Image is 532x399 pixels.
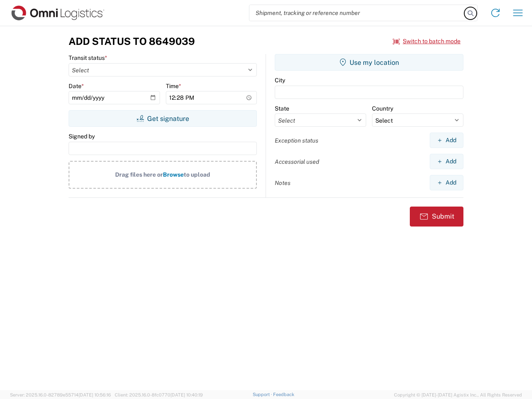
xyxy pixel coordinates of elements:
[430,133,463,148] button: Add
[410,207,463,227] button: Submit
[275,179,291,187] label: Notes
[249,5,465,21] input: Shipment, tracking or reference number
[393,34,461,48] button: Switch to batch mode
[430,154,463,169] button: Add
[275,76,285,84] label: City
[253,392,273,397] a: Support
[394,391,522,399] span: Copyright © [DATE]-[DATE] Agistix Inc., All Rights Reserved
[79,392,111,397] span: [DATE] 10:56:16
[69,82,84,90] label: Date
[115,392,203,397] span: Client: 2025.16.0-8fc0770
[115,171,163,178] span: Drag files here or
[430,175,463,190] button: Add
[69,110,257,127] button: Get signature
[275,158,319,165] label: Accessorial used
[69,54,107,62] label: Transit status
[69,35,195,47] h3: Add Status to 8649039
[275,54,463,71] button: Use my location
[275,105,289,112] label: State
[372,105,393,112] label: Country
[184,171,210,178] span: to upload
[166,82,181,90] label: Time
[69,133,95,140] label: Signed by
[275,137,318,144] label: Exception status
[273,392,294,397] a: Feedback
[170,392,203,397] span: [DATE] 10:40:19
[10,392,111,397] span: Server: 2025.16.0-82789e55714
[163,171,184,178] span: Browse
